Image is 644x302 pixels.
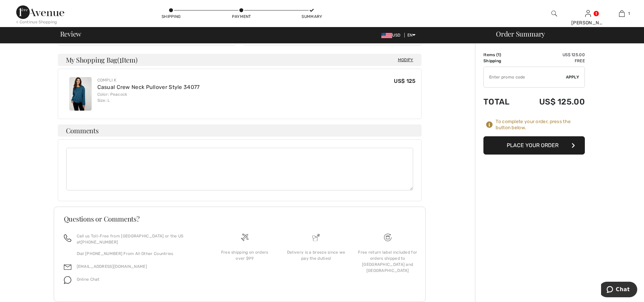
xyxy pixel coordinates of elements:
img: search the website [551,9,557,18]
td: Shipping [483,58,520,64]
p: Call us Toll-Free from [GEOGRAPHIC_DATA] or the US at [77,233,201,245]
div: Free shipping on orders over $99 [214,249,275,261]
div: Summary [302,14,322,20]
div: Compli K [97,77,200,83]
span: Online Chat [77,277,100,282]
div: Free return label included for orders shipped to [GEOGRAPHIC_DATA] and [GEOGRAPHIC_DATA] [357,249,418,274]
img: Free shipping on orders over $99 [384,234,391,241]
a: Casual Crew Neck Pullover Style 34077 [97,84,200,90]
div: < Continue Shopping [16,19,57,25]
img: call [64,234,71,242]
span: Modify [398,56,413,63]
img: Delivery is a breeze since we pay the duties! [312,234,320,241]
td: Items ( ) [483,52,520,58]
a: [PHONE_NUMBER] [81,240,118,245]
h4: My Shopping Bag [58,54,422,66]
a: [EMAIL_ADDRESS][DOMAIN_NAME] [77,264,147,269]
img: email [64,263,71,271]
td: Free [520,58,585,64]
span: 1 [628,10,630,17]
a: Sign In [585,10,591,17]
div: [PERSON_NAME] [571,19,604,26]
img: Free shipping on orders over $99 [241,234,248,241]
img: chat [64,276,71,284]
img: 1ère Avenue [16,5,64,19]
h4: Comments [58,124,422,137]
span: ( Item) [117,55,137,64]
div: Delivery is a breeze since we pay the duties! [286,249,347,261]
a: 1 [605,9,638,18]
span: Review [60,30,81,37]
div: Shipping [161,14,181,20]
img: US Dollar [381,33,392,38]
textarea: Comments [66,148,413,190]
span: US$ 125 [394,78,415,84]
input: Promo code [484,67,566,87]
img: My Bag [619,9,625,18]
div: Color: Peacock Size: L [97,91,200,103]
span: 1 [498,52,500,57]
span: 1 [119,55,122,64]
div: To complete your order, press the button below. [496,119,585,131]
button: Place Your Order [483,136,585,155]
td: US$ 125.00 [520,52,585,58]
div: Payment [231,14,252,20]
td: US$ 125.00 [520,90,585,113]
p: Dial [PHONE_NUMBER] From All Other Countries [77,251,201,257]
h3: Questions or Comments? [64,215,415,222]
div: Order Summary [488,30,640,37]
img: Casual Crew Neck Pullover Style 34077 [69,77,92,111]
iframe: Opens a widget where you can chat to one of our agents [601,282,637,299]
span: EN [407,33,416,38]
td: Total [483,90,520,113]
span: Apply [566,74,579,80]
img: My Info [585,9,591,18]
span: USD [381,33,403,38]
